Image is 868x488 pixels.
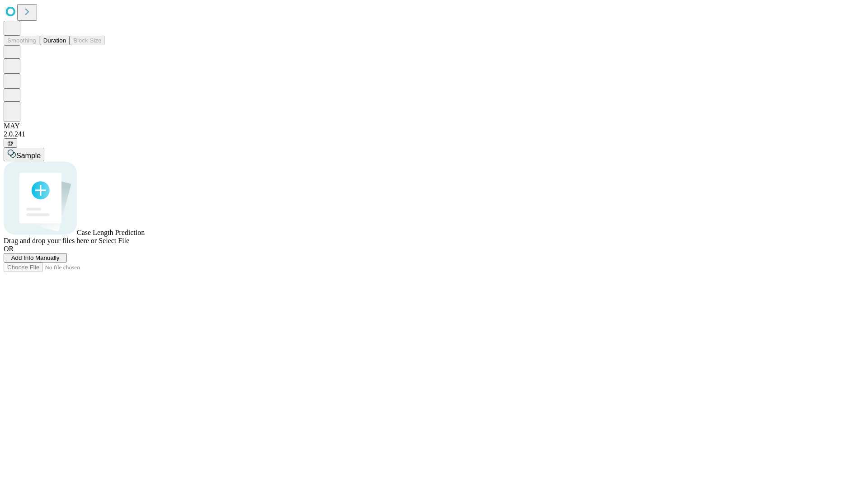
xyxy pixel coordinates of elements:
[4,36,40,45] button: Smoothing
[11,254,60,261] span: Add Info Manually
[99,237,129,244] span: Select File
[4,148,44,161] button: Sample
[77,229,145,236] span: Case Length Prediction
[7,140,14,146] span: @
[4,253,67,263] button: Add Info Manually
[40,36,70,45] button: Duration
[4,245,14,253] span: OR
[4,122,864,130] div: MAY
[4,130,864,138] div: 2.0.241
[70,36,105,45] button: Block Size
[4,138,17,148] button: @
[16,152,41,160] span: Sample
[4,237,97,244] span: Drag and drop your files here or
